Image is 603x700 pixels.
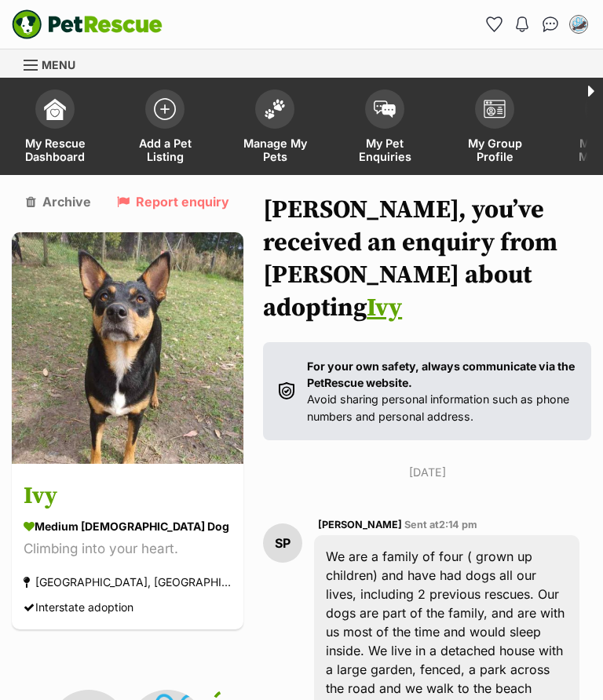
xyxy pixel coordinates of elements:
[374,100,396,118] img: pet-enquiries-icon-7e3ad2cf08bfb03b45e93fb7055b45f3efa6380592205ae92323e6603595dc1f.svg
[404,519,477,530] span: Sent at
[543,16,559,32] img: chat-41dd97257d64d25036548639549fe6c8038ab92f7586957e7f3b1b290dea8141.svg
[459,137,530,163] span: My Group Profile
[12,9,163,39] a: PetRescue
[24,596,133,618] div: Interstate adoption
[367,293,402,324] a: Ivy
[263,523,302,563] div: SP
[154,98,176,120] img: add-pet-listing-icon-0afa8454b4691262ce3f59096e99ab1cd57d4a30225e0717b998d2c9b9846f56.svg
[26,195,91,209] a: Archive
[481,12,506,37] a: Favourites
[318,519,402,530] span: [PERSON_NAME]
[439,519,477,530] span: 2:14 pm
[263,464,591,480] p: [DATE]
[481,12,591,37] ul: Account quick links
[24,571,232,592] div: [GEOGRAPHIC_DATA], [GEOGRAPHIC_DATA]
[44,98,66,120] img: dashboard-icon-eb2f2d2d3e046f16d808141f083e7271f6b2e854fb5c12c21221c1fb7104beca.svg
[510,12,535,37] button: Notifications
[239,137,310,163] span: Manage My Pets
[263,195,591,325] h1: [PERSON_NAME], you’ve received an enquiry from [PERSON_NAME] about adopting
[24,49,86,78] a: Menu
[130,137,200,163] span: Add a Pet Listing
[516,16,528,32] img: notifications-46538b983faf8c2785f20acdc204bb7945ddae34d4c08c2a6579f10ce5e182be.svg
[110,82,220,175] a: Add a Pet Listing
[12,9,163,39] img: logo-e224e6f780fb5917bec1dbf3a21bbac754714ae5b6737aabdf751b685950b380.svg
[566,12,591,37] button: My account
[220,82,330,175] a: Manage My Pets
[20,137,90,163] span: My Rescue Dashboard
[571,16,587,32] img: Lindy Vickers profile pic
[307,359,575,389] strong: For your own safety, always communicate via the PetRescue website.
[12,232,243,464] img: Ivy
[117,195,229,209] a: Report enquiry
[24,518,232,534] div: medium [DEMOGRAPHIC_DATA] Dog
[24,479,232,514] h3: Ivy
[42,58,75,71] span: Menu
[484,100,506,118] img: group-profile-icon-3fa3cf56718a62981997c0bc7e787c4b2cf8bcc04b72c1350f741eb67cf2f40e.svg
[24,538,232,560] div: Climbing into your heart.
[538,12,563,37] a: Conversations
[349,137,420,163] span: My Pet Enquiries
[330,82,440,175] a: My Pet Enquiries
[12,467,243,629] a: Ivy medium [DEMOGRAPHIC_DATA] Dog Climbing into your heart. [GEOGRAPHIC_DATA], [GEOGRAPHIC_DATA] ...
[307,358,576,425] p: Avoid sharing personal information such as phone numbers and personal address.
[440,82,550,175] a: My Group Profile
[264,99,286,119] img: manage-my-pets-icon-02211641906a0b7f246fdf0571729dbe1e7629f14944591b6c1af311fb30b64b.svg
